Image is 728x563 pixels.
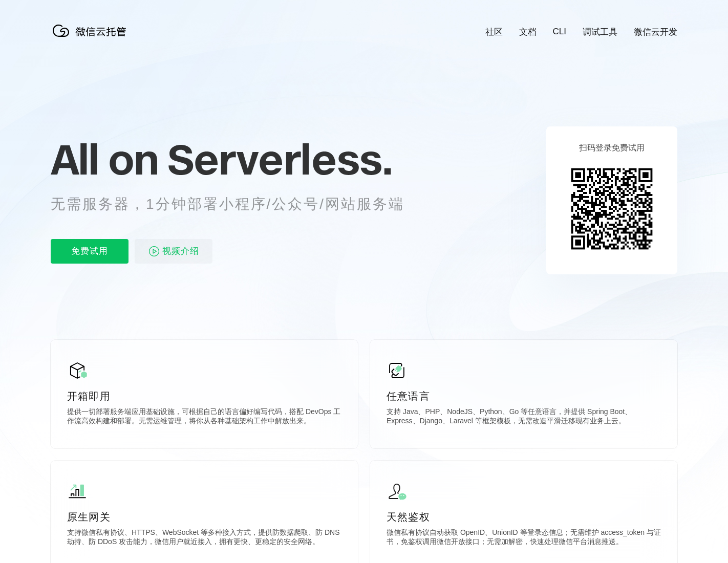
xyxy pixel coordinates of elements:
[387,407,661,428] p: 支持 Java、PHP、NodeJS、Python、Go 等任意语言，并提供 Spring Boot、Express、Django、Laravel 等框架模板，无需改造平滑迁移现有业务上云。
[167,134,392,185] span: Serverless.
[387,389,661,403] p: 任意语言
[51,194,423,214] p: 无需服务器，1分钟部署小程序/公众号/网站服务端
[579,143,645,154] p: 扫码登录免费试用
[67,389,341,403] p: 开箱即用
[148,245,160,257] img: video_play.svg
[634,26,677,38] a: 微信云开发
[387,528,661,549] p: 微信私有协议自动获取 OpenID、UnionID 等登录态信息；无需维护 access_token 与证书，免鉴权调用微信开放接口；无需加解密，快速处理微信平台消息推送。
[162,239,199,264] span: 视频介绍
[67,528,341,549] p: 支持微信私有协议、HTTPS、WebSocket 等多种接入方式，提供防数据爬取、防 DNS 劫持、防 DDoS 攻击能力，微信用户就近接入，拥有更快、更稳定的安全网络。
[519,26,537,38] a: 文档
[51,239,129,264] p: 免费试用
[387,510,661,524] p: 天然鉴权
[67,510,341,524] p: 原生网关
[51,20,133,41] img: 微信云托管
[51,134,158,185] span: All on
[51,34,133,42] a: 微信云托管
[67,407,341,428] p: 提供一切部署服务端应用基础设施，可根据自己的语言偏好编写代码，搭配 DevOps 工作流高效构建和部署。无需运维管理，将你从各种基础架构工作中解放出来。
[583,26,617,38] a: 调试工具
[485,26,503,38] a: 社区
[553,27,566,37] a: CLI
